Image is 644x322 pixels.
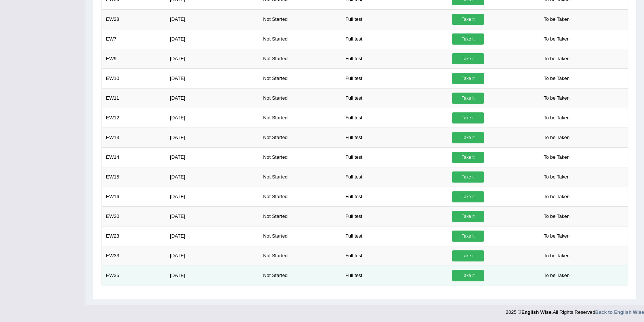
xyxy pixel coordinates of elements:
td: EW16 [102,187,166,206]
td: EW10 [102,68,166,88]
td: [DATE] [166,9,259,29]
td: [DATE] [166,147,259,167]
span: To be Taken [540,211,573,222]
a: Take it [452,132,484,143]
td: [DATE] [166,246,259,265]
a: Take it [452,250,484,261]
td: Not Started [259,226,341,246]
td: EW7 [102,29,166,49]
td: Not Started [259,88,341,108]
td: Not Started [259,167,341,187]
td: Not Started [259,128,341,147]
td: EW28 [102,9,166,29]
td: Not Started [259,29,341,49]
td: EW9 [102,49,166,68]
td: [DATE] [166,29,259,49]
a: Take it [452,73,484,84]
td: Full test [341,187,448,206]
span: To be Taken [540,152,573,163]
td: Full test [341,49,448,68]
span: To be Taken [540,171,573,183]
td: [DATE] [166,49,259,68]
td: [DATE] [166,265,259,285]
td: Full test [341,226,448,246]
td: Not Started [259,246,341,265]
a: Take it [452,33,484,45]
td: EW23 [102,226,166,246]
span: To be Taken [540,191,573,202]
a: Take it [452,112,484,123]
td: [DATE] [166,167,259,187]
td: Not Started [259,187,341,206]
td: Full test [341,147,448,167]
span: To be Taken [540,53,573,64]
td: Not Started [259,68,341,88]
td: EW15 [102,167,166,187]
td: [DATE] [166,108,259,128]
td: [DATE] [166,187,259,206]
span: To be Taken [540,112,573,123]
span: To be Taken [540,33,573,45]
a: Back to English Wise [595,309,644,315]
a: Take it [452,152,484,163]
a: Take it [452,171,484,183]
td: [DATE] [166,206,259,226]
span: To be Taken [540,93,573,104]
td: Not Started [259,265,341,285]
td: EW35 [102,265,166,285]
td: Full test [341,29,448,49]
a: Take it [452,14,484,25]
td: Full test [341,88,448,108]
a: Take it [452,211,484,222]
td: Full test [341,167,448,187]
a: Take it [452,53,484,64]
a: Take it [452,270,484,281]
td: Not Started [259,9,341,29]
td: Not Started [259,49,341,68]
td: Full test [341,206,448,226]
span: To be Taken [540,270,573,281]
td: [DATE] [166,128,259,147]
td: EW12 [102,108,166,128]
td: [DATE] [166,226,259,246]
td: EW33 [102,246,166,265]
td: Not Started [259,147,341,167]
div: 2025 © All Rights Reserved [506,305,644,316]
td: Not Started [259,108,341,128]
td: EW14 [102,147,166,167]
a: Take it [452,231,484,242]
span: To be Taken [540,132,573,143]
td: EW20 [102,206,166,226]
td: EW13 [102,128,166,147]
span: To be Taken [540,14,573,25]
td: Full test [341,265,448,285]
td: Full test [341,68,448,88]
td: Not Started [259,206,341,226]
td: Full test [341,246,448,265]
td: EW11 [102,88,166,108]
a: Take it [452,93,484,104]
span: To be Taken [540,73,573,84]
td: Full test [341,108,448,128]
td: [DATE] [166,68,259,88]
a: Take it [452,191,484,202]
span: To be Taken [540,250,573,261]
strong: English Wise. [521,309,553,315]
td: Full test [341,128,448,147]
td: [DATE] [166,88,259,108]
span: To be Taken [540,231,573,242]
td: Full test [341,9,448,29]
